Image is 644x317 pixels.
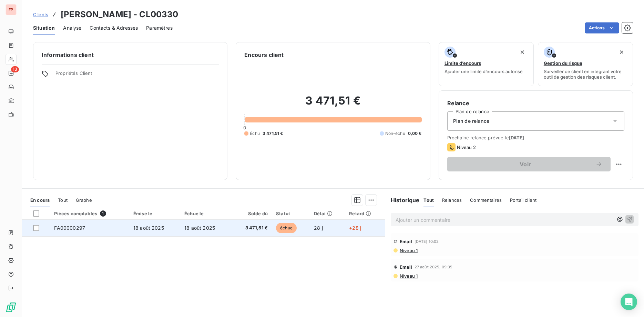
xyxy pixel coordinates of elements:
span: Ajouter une limite d’encours autorisé [444,69,523,74]
h2: 3 471,51 € [244,94,421,115]
button: Gestion du risqueSurveiller ce client en intégrant votre outil de gestion des risques client. [538,42,633,86]
span: Relances [442,197,462,203]
span: Non-échu [385,130,405,137]
span: Limite d’encours [444,60,481,66]
span: Échu [250,130,260,137]
span: 3 471,51 € [235,225,268,231]
div: Retard [349,211,381,216]
span: Niveau 1 [399,273,418,279]
span: FA00000297 [54,225,85,231]
span: Gestion du risque [544,60,582,66]
span: 13 [11,66,19,72]
span: Graphe [76,197,92,203]
span: Niveau 1 [399,248,418,253]
img: Logo LeanPay [6,302,17,313]
span: Paramètres [146,24,173,31]
span: Voir [456,161,595,167]
span: échue [276,223,297,233]
span: Situation [33,24,55,31]
span: Portail client [510,197,536,203]
span: Analyse [63,24,81,31]
div: FP [6,4,17,15]
span: [DATE] [509,135,524,140]
span: Email [400,264,412,270]
span: +28 j [349,225,361,231]
span: Clients [33,12,48,17]
button: Actions [585,22,619,33]
span: 28 j [314,225,323,231]
span: Propriétés Client [55,70,219,80]
span: En cours [30,197,50,203]
button: Voir [447,157,611,171]
span: 1 [100,210,106,217]
h6: Historique [385,196,420,204]
div: Open Intercom Messenger [621,294,637,310]
span: Email [400,239,412,244]
span: Plan de relance [453,118,489,125]
div: Échue le [184,211,227,216]
button: Limite d’encoursAjouter une limite d’encours autorisé [439,42,534,86]
span: Niveau 2 [457,145,476,150]
span: Prochaine relance prévue le [447,135,624,140]
span: Tout [423,197,434,203]
h6: Informations client [42,51,219,59]
a: Clients [33,11,48,18]
span: 3 471,51 € [263,130,283,137]
span: [DATE] 10:02 [415,239,439,244]
span: 18 août 2025 [133,225,164,231]
span: 27 août 2025, 09:35 [415,265,453,269]
span: 18 août 2025 [184,225,215,231]
span: Contacts & Adresses [90,24,138,31]
div: Pièces comptables [54,210,125,217]
span: Commentaires [470,197,502,203]
h6: Encours client [244,51,284,59]
div: Émise le [133,211,176,216]
span: 0,00 € [408,130,422,137]
h3: [PERSON_NAME] - CL00330 [61,8,178,21]
span: Tout [58,197,68,203]
div: Statut [276,211,306,216]
span: 0 [243,125,246,130]
div: Délai [314,211,341,216]
span: Surveiller ce client en intégrant votre outil de gestion des risques client. [544,69,627,80]
h6: Relance [447,99,624,107]
div: Solde dû [235,211,268,216]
